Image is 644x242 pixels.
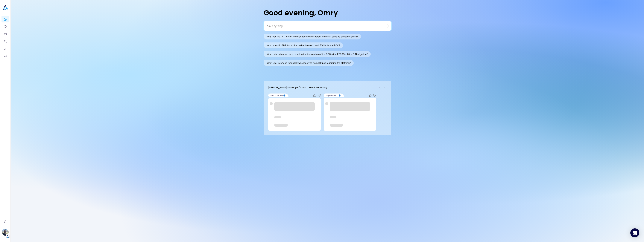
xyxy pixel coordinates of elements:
[378,85,382,90] button: Previous
[264,7,391,18] h1: Good evening, Omry
[1,4,9,11] img: Akooda Logo
[324,94,344,97] div: Important FYI 🗣️
[630,228,639,237] div: Open Intercom Messenger
[324,94,376,131] div: highlight-card
[1,227,9,238] button: Omry OzTenant Logo
[264,60,354,66] button: What user interface feedback was received from ITPipes regarding the platform?
[268,86,327,89] h4: [PERSON_NAME] thinks you'll find these interesting
[2,229,9,236] img: Omry Oz
[268,94,288,97] div: Important FYI 🗣️
[6,235,10,238] img: Tenant Logo
[318,94,321,97] button: Dislike
[373,94,376,97] button: Dislike
[264,51,371,57] button: What data privacy concerns led to the termination of the POC with [PERSON_NAME] Navigation?
[313,94,316,97] button: Like
[264,34,361,39] button: Why was the POC with Swift Navigation terminated, and what specific concerns arose?
[268,94,321,131] div: highlight-card
[369,94,372,97] button: Like
[382,85,387,90] button: Next
[264,42,343,48] button: What specific GDPR compliance hurdles exist with BVNK for the POC?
